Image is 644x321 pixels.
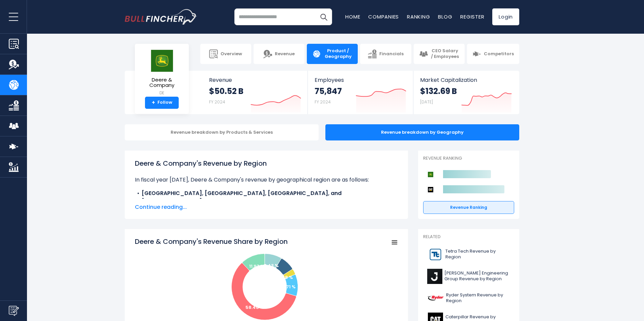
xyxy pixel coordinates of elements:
[467,44,519,64] a: Competitors
[423,289,514,308] a: Ryder System Revenue by Region
[278,274,293,281] text: 2.88 %
[379,51,404,57] span: Financials
[360,44,411,64] a: Financials
[423,245,514,264] a: Tetra Tech Revenue by Region
[307,44,358,64] a: Product / Geography
[427,269,442,284] img: J logo
[414,44,465,64] a: CEO Salary / Employees
[407,13,430,20] a: Ranking
[254,44,304,64] a: Revenue
[275,51,295,57] span: Revenue
[420,99,433,105] small: [DATE]
[264,262,279,269] text: 8.43 %
[423,201,514,214] a: Revenue Ranking
[446,292,510,304] span: Ryder System Revenue by Region
[315,99,331,105] small: FY 2024
[325,124,519,140] div: Revenue breakdown by Geography
[209,77,301,83] span: Revenue
[145,97,179,109] a: +Follow
[427,170,435,179] img: Deere & Company competitors logo
[135,158,398,168] h1: Deere & Company's Revenue by Region
[200,44,251,64] a: Overview
[202,71,308,114] a: Revenue $50.52 B FY 2024
[140,90,183,96] small: DE
[140,77,183,88] span: Deere & Company
[221,51,242,57] span: Overview
[135,203,398,211] span: Continue reading...
[315,77,406,83] span: Employees
[427,186,435,194] img: Caterpillar competitors logo
[315,86,342,96] strong: 75,847
[420,86,457,96] strong: $132.69 B
[484,51,514,57] span: Competitors
[209,99,225,105] small: FY 2024
[423,234,514,240] p: Related
[460,13,484,20] a: Register
[444,270,510,282] span: [PERSON_NAME] Engineering Group Revenue by Region
[209,86,243,96] strong: $50.52 B
[135,237,288,246] tspan: Deere & Company's Revenue Share by Region
[249,263,264,269] text: 11.97 %
[438,13,452,20] a: Blog
[142,189,342,205] b: [GEOGRAPHIC_DATA], [GEOGRAPHIC_DATA], [GEOGRAPHIC_DATA], and [GEOGRAPHIC_DATA]:
[427,247,443,262] img: TTEK logo
[125,124,319,140] div: Revenue breakdown by Products & Services
[423,267,514,286] a: [PERSON_NAME] Engineering Group Revenue by Region
[368,13,399,20] a: Companies
[135,189,398,205] li: $4.36 B
[135,176,398,184] p: In fiscal year [DATE], Deere & Company's revenue by geographical region are as follows:
[140,49,184,97] a: Deere & Company DE
[345,13,360,20] a: Home
[152,100,155,106] strong: +
[445,249,510,260] span: Tetra Tech Revenue by Region
[315,8,332,25] button: Search
[427,291,444,306] img: R logo
[324,48,352,60] span: Product / Geography
[420,77,512,83] span: Market Capitalization
[492,8,519,25] a: Login
[125,9,197,25] img: bullfincher logo
[423,156,514,161] p: Revenue Ranking
[125,9,197,25] a: Go to homepage
[245,304,264,311] text: 58.48 %
[308,71,413,114] a: Employees 75,847 FY 2024
[431,48,459,60] span: CEO Salary / Employees
[413,71,519,114] a: Market Capitalization $132.69 B [DATE]
[281,284,296,290] text: 10.71 %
